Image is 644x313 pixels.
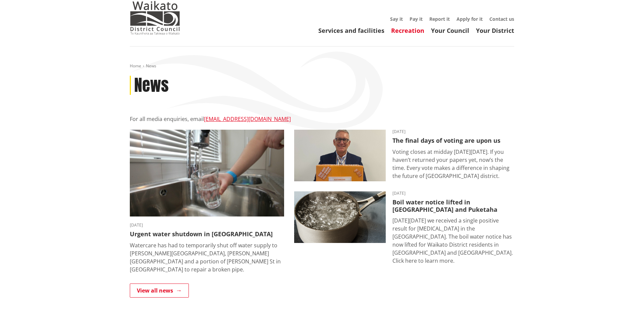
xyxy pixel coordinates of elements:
[294,130,514,181] a: [DATE] The final days of voting are upon us Voting closes at midday [DATE][DATE]. If you haven’t ...
[294,191,514,265] a: boil water notice gordonton puketaha [DATE] Boil water notice lifted in [GEOGRAPHIC_DATA] and Puk...
[130,231,284,238] h3: Urgent water shutdown in [GEOGRAPHIC_DATA]
[392,137,514,144] h3: The final days of voting are upon us
[392,199,514,213] h3: Boil water notice lifted in [GEOGRAPHIC_DATA] and Puketaha
[476,26,514,35] a: Your District
[613,285,637,309] iframe: Messenger Launcher
[392,130,514,134] time: [DATE]
[392,148,514,180] p: Voting closes at midday [DATE][DATE]. If you haven’t returned your papers yet, now’s the time. Ev...
[392,191,514,195] time: [DATE]
[130,1,180,35] img: Waikato District Council - Te Kaunihera aa Takiwaa o Waikato
[130,284,189,298] a: View all news
[390,16,403,22] a: Say it
[130,223,284,227] time: [DATE]
[318,26,384,35] a: Services and facilities
[489,16,514,22] a: Contact us
[146,63,156,69] span: News
[431,26,469,35] a: Your Council
[294,130,386,181] img: Craig Hobbs editorial elections
[410,16,423,22] a: Pay it
[130,241,284,273] p: Watercare has had to temporarily shut off water supply to [PERSON_NAME][GEOGRAPHIC_DATA], [PERSON...
[457,16,483,22] a: Apply for it
[392,216,514,265] p: [DATE][DATE] we received a single positive result for [MEDICAL_DATA] in the [GEOGRAPHIC_DATA]. Th...
[130,63,141,69] a: Home
[130,63,514,69] nav: breadcrumb
[130,130,284,216] img: water image
[391,26,424,35] a: Recreation
[429,16,450,22] a: Report it
[294,191,386,243] img: boil water notice
[204,115,291,123] a: [EMAIL_ADDRESS][DOMAIN_NAME]
[130,115,514,123] p: For all media enquiries, email
[130,130,284,273] a: [DATE] Urgent water shutdown in [GEOGRAPHIC_DATA] Watercare has had to temporarily shut off water...
[134,76,169,95] h1: News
